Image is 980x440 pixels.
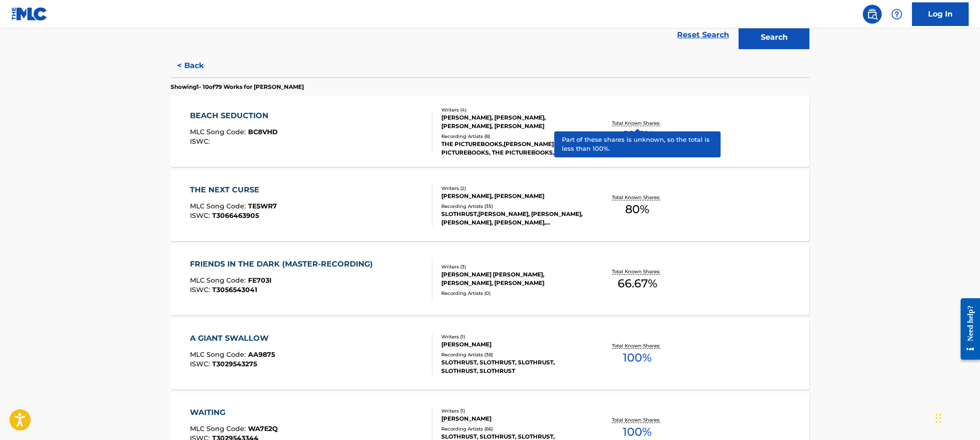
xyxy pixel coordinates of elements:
span: WA7E2Q [248,424,278,433]
span: 100 % [623,349,652,366]
span: MLC Song Code : [190,128,248,136]
span: TE5WR7 [248,202,277,210]
span: T3066463905 [212,211,259,220]
span: FE703I [248,276,272,285]
a: Log In [912,2,969,26]
a: Public Search [863,5,882,24]
a: BEACH SEDUCTIONMLC Song Code:BC8VHDISWC:Writers (4)[PERSON_NAME], [PERSON_NAME], [PERSON_NAME], [... [171,96,809,167]
img: help [891,9,903,20]
div: Recording Artists ( 66 ) [441,425,584,432]
div: [PERSON_NAME] [PERSON_NAME], [PERSON_NAME], [PERSON_NAME] [441,270,584,287]
span: MLC Song Code : [190,202,248,210]
div: Writers ( 4 ) [441,106,584,113]
div: THE PICTUREBOOKS,[PERSON_NAME], THE PICTUREBOOKS, THE PICTUREBOOKS, THE PICTUREBOOKS FEAT. [PERSO... [441,140,584,157]
div: Recording Artists ( 8 ) [441,133,584,140]
span: ISWC : [190,360,212,368]
p: Showing 1 - 10 of 79 Works for [PERSON_NAME] [171,83,304,91]
img: search [867,9,878,20]
span: T3029543275 [212,360,257,368]
p: Total Known Shares: [612,268,662,275]
iframe: Chat Widget [933,395,980,440]
div: Recording Artists ( 38 ) [441,351,584,358]
div: A GIANT SWALLOW [190,333,275,344]
div: Writers ( 1 ) [441,407,584,414]
span: T3056543041 [212,285,257,294]
div: Writers ( 3 ) [441,263,584,270]
div: Drag [936,404,941,432]
a: A GIANT SWALLOWMLC Song Code:AA9875ISWC:T3029543275Writers (1)[PERSON_NAME]Recording Artists (38)... [171,319,809,389]
span: MLC Song Code : [190,350,248,359]
span: ISWC : [190,211,212,220]
p: Total Known Shares: [612,416,662,423]
span: AA9875 [248,350,275,359]
div: [PERSON_NAME] [441,414,584,423]
span: 80 % [625,201,649,218]
iframe: Resource Center [954,291,980,367]
p: Total Known Shares: [612,120,662,127]
span: ISWC : [190,137,212,146]
div: SLOTHRUST,[PERSON_NAME], [PERSON_NAME],[PERSON_NAME], [PERSON_NAME], [PERSON_NAME], [PERSON_NAME]... [441,210,584,227]
p: Total Known Shares: [612,342,662,349]
p: Total Known Shares: [612,194,662,201]
div: FRIENDS IN THE DARK (MASTER-RECORDING) [190,259,378,270]
span: BC8VHD [248,128,278,136]
span: 62.5 % [621,127,653,144]
div: Help [887,5,906,24]
div: THE NEXT CURSE [190,184,277,196]
span: ISWC : [190,285,212,294]
span: MLC Song Code : [190,276,248,285]
div: Writers ( 2 ) [441,185,584,192]
button: Search [739,26,809,49]
span: MLC Song Code : [190,424,248,433]
div: Writers ( 1 ) [441,333,584,340]
div: BEACH SEDUCTION [190,110,278,121]
div: Recording Artists ( 35 ) [441,203,584,210]
div: [PERSON_NAME], [PERSON_NAME], [PERSON_NAME], [PERSON_NAME] [441,113,584,130]
div: [PERSON_NAME] [441,340,584,349]
span: 66.67 % [618,275,657,292]
a: Reset Search [672,25,734,45]
img: MLC Logo [11,7,48,21]
div: Recording Artists ( 0 ) [441,290,584,297]
div: WAITING [190,407,278,418]
a: THE NEXT CURSEMLC Song Code:TE5WR7ISWC:T3066463905Writers (2)[PERSON_NAME], [PERSON_NAME]Recordin... [171,170,809,241]
div: SLOTHRUST, SLOTHRUST, SLOTHRUST, SLOTHRUST, SLOTHRUST [441,358,584,375]
button: < Back [171,54,227,78]
a: FRIENDS IN THE DARK (MASTER-RECORDING)MLC Song Code:FE703IISWC:T3056543041Writers (3)[PERSON_NAME... [171,244,809,315]
div: [PERSON_NAME], [PERSON_NAME] [441,192,584,200]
